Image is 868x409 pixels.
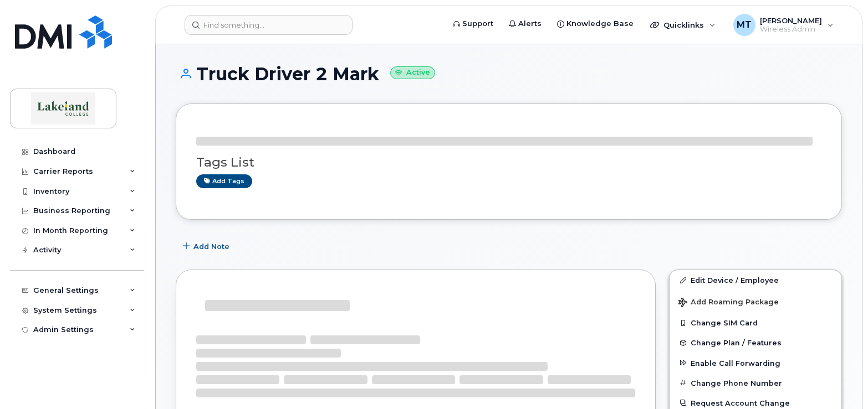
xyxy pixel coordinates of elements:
button: Add Roaming Package [670,290,841,313]
span: Enable Call Forwarding [691,359,780,367]
button: Enable Call Forwarding [670,353,841,373]
a: Add tags [196,174,252,188]
span: Add Roaming Package [678,298,779,308]
button: Change Plan / Features [670,333,841,353]
h1: Truck Driver 2 Mark [176,64,842,84]
a: Edit Device / Employee [670,270,841,290]
span: Add Note [193,241,229,252]
button: Change Phone Number [670,373,841,393]
small: Active [390,66,435,79]
span: Change Plan / Features [691,339,782,347]
button: Change SIM Card [670,313,841,333]
button: Add Note [176,236,239,256]
h3: Tags List [196,156,821,169]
